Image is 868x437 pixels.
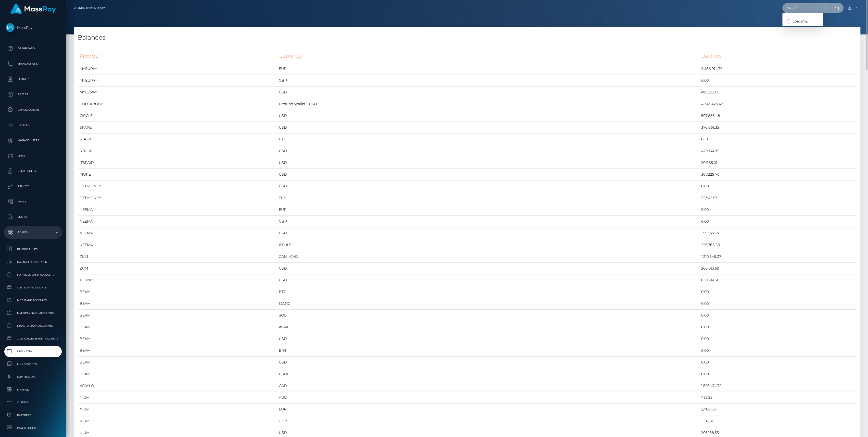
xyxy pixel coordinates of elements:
td: GBP [277,75,700,87]
td: NIUM [78,392,277,404]
td: THUNES [78,274,277,286]
p: Taxes [6,198,60,205]
a: Partners [4,410,62,421]
a: Taxes [4,195,62,208]
td: ITSPAID [78,157,277,169]
td: STRIKE [78,145,277,157]
td: BTC [277,133,700,145]
span: Commissions [6,374,60,380]
td: BEAM [78,368,277,380]
td: USD [277,333,700,345]
td: 0.00 [699,298,857,310]
td: BTC [277,286,700,298]
td: APAYLO [78,380,277,392]
span: Finance [6,387,60,393]
a: Clients [4,397,62,408]
p: Batches [6,121,60,129]
td: USD [277,87,700,98]
p: Payees [6,91,60,98]
span: MyEUPay Bank Accounts [6,310,60,316]
input: Search... [782,3,830,13]
td: SPARE [78,122,277,133]
td: GBP [277,415,700,427]
td: 507,856.48 [699,110,857,122]
span: Ibanera Bank Accounts [6,323,60,329]
td: Prefund Wallet - USD [277,98,700,110]
img: MassPay Logo [10,4,56,14]
span: Loading... [782,19,809,23]
td: USD [277,180,700,192]
a: API Keys [4,180,62,193]
td: ETH [277,345,700,357]
a: Admin Inventory [74,3,105,13]
th: Balance [699,49,857,63]
td: ZUM [78,251,277,263]
span: Link Services [6,361,60,367]
td: CAN - CAD [277,251,700,263]
td: DEEMONEY [78,180,277,192]
span: MCB Bank Accounts [6,297,60,303]
span: JustWallet Bank Accounts [6,336,60,342]
td: 2,486,914.79 [699,63,857,75]
span: Clients [6,399,60,405]
a: JustWallet Bank Accounts [4,333,62,344]
td: 0.00 [699,310,857,321]
td: 1,593,775.71 [699,227,857,239]
td: 0.00 [699,321,857,333]
td: 429,134.95 [699,145,857,157]
td: SOL [277,310,700,321]
a: Batches [4,119,62,131]
td: 452.25 [699,392,857,404]
a: MyEUPay Bank Accounts [4,308,62,319]
td: USD [277,157,700,169]
td: MYEUPAY [78,63,277,75]
td: USDT [277,357,700,368]
td: ISR-ILS [277,239,700,251]
span: MassPay [4,25,62,30]
a: Links [4,149,62,162]
p: Links [6,152,60,160]
td: MYEUPAY [78,87,277,98]
a: User Profile [4,165,62,177]
td: NEEMA [78,227,277,239]
a: Inventory [4,346,62,357]
th: Provider [78,49,277,63]
td: 0.00 [699,345,857,357]
p: Cancellations [6,106,60,114]
td: MORE [78,169,277,180]
span: Fortress Bank Accounts [6,272,60,278]
span: Payer Logos [6,425,60,431]
a: Cancellations [4,103,62,116]
td: 859,741.31 [699,274,857,286]
td: 32,545.57 [699,192,857,204]
td: 0.00 [699,75,857,87]
td: DEEMONEY [78,192,277,204]
td: 0.00 [699,180,857,192]
td: 0.00 [699,204,857,216]
span: CRB Bank Accounts [6,285,60,290]
span: Pricing Rules [6,246,60,252]
td: USD [277,145,700,157]
p: Search [6,213,60,221]
a: Commissions [4,371,62,382]
td: USD [277,227,700,239]
a: Payer Logos [4,422,62,433]
td: BEAM [78,357,277,368]
a: Pricing Rules [4,244,62,255]
td: EUR [277,204,700,216]
td: 0.10 [699,133,857,145]
td: 20,965.01 [699,157,857,169]
td: BEAM [78,333,277,345]
td: 0.00 [699,286,857,298]
a: Ibanera Bank Accounts [4,320,62,331]
a: MCB Bank Accounts [4,295,62,306]
td: NIUM [78,415,277,427]
td: USDC [277,368,700,380]
td: USD [277,263,700,274]
td: AUD [277,392,700,404]
td: BEAM [78,298,277,310]
a: Ledger [4,73,62,86]
td: EUR [277,404,700,415]
td: GBP [277,216,700,227]
td: BEAM [78,321,277,333]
